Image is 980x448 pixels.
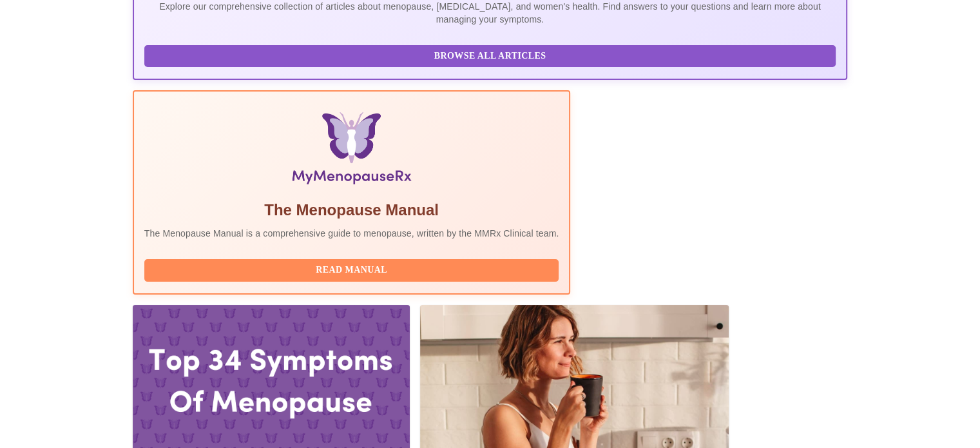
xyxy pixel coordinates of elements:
img: Menopause Manual [210,112,493,190]
h5: The Menopause Manual [144,200,559,220]
p: The Menopause Manual is a comprehensive guide to menopause, written by the MMRx Clinical team. [144,227,559,240]
span: Read Manual [157,262,546,278]
a: Browse All Articles [144,50,840,61]
span: Browse All Articles [157,48,823,64]
button: Read Manual [144,259,559,282]
button: Browse All Articles [144,45,836,68]
a: Read Manual [144,264,562,275]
